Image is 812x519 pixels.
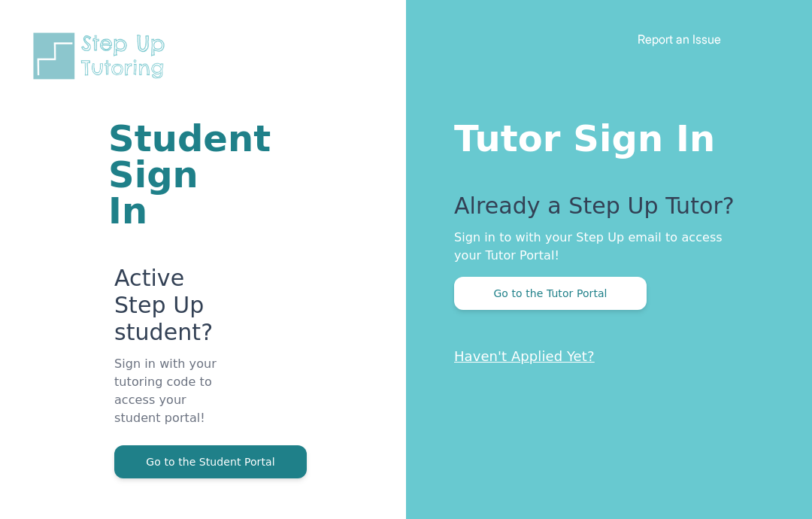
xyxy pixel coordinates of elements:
a: Haven't Applied Yet? [454,348,595,364]
button: Go to the Student Portal [114,445,307,478]
a: Go to the Tutor Portal [454,286,647,300]
button: Go to the Tutor Portal [454,277,647,310]
p: Sign in to with your Step Up email to access your Tutor Portal! [454,229,752,265]
img: Step Up Tutoring horizontal logo [30,30,174,82]
a: Go to the Student Portal [114,454,307,469]
p: Already a Step Up Tutor? [454,193,752,229]
p: Active Step Up student? [114,265,226,355]
a: Report an Issue [638,32,721,47]
h1: Student Sign In [108,120,226,229]
h1: Tutor Sign In [454,114,752,156]
p: Sign in with your tutoring code to access your student portal! [114,355,226,445]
